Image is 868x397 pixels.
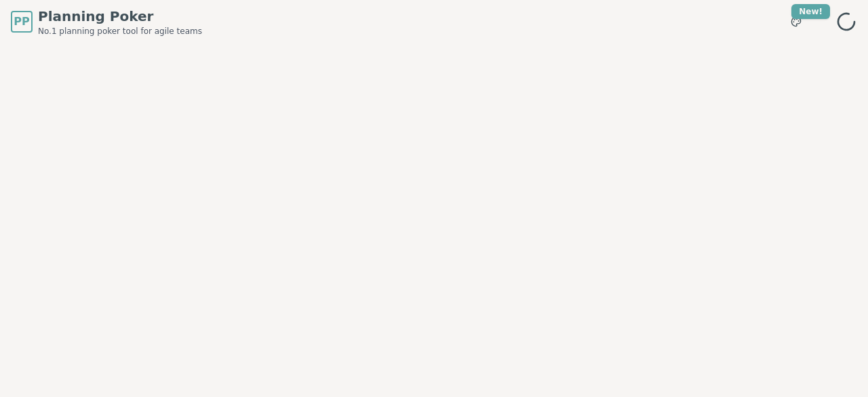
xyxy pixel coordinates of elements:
[38,7,202,26] span: Planning Poker
[11,7,202,37] a: PPPlanning PokerNo.1 planning poker tool for agile teams
[791,4,830,19] div: New!
[784,10,808,34] button: New!
[14,14,29,30] span: PP
[38,26,202,37] span: No.1 planning poker tool for agile teams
